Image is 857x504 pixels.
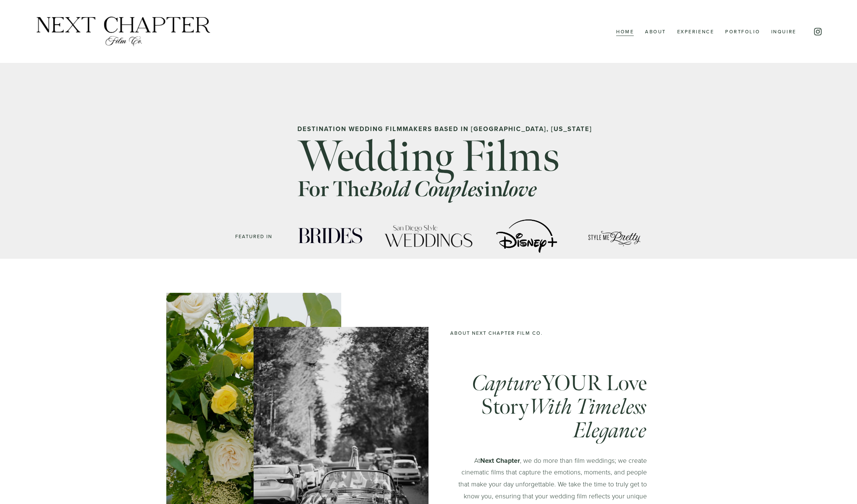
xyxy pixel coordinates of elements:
strong: Next Chapter [480,456,520,465]
a: About [645,27,666,36]
em: Capture [472,370,542,397]
a: Portfolio [725,27,760,36]
em: Bold Couples [369,175,484,203]
img: Next Chapter Film Co. [34,15,212,48]
code: FEATURED IN [235,233,272,240]
h2: YOUR love story [450,372,647,443]
a: Instagram [813,27,823,36]
em: love [503,175,537,203]
strong: Destination wedding Filmmakers Based in [GEOGRAPHIC_DATA], [US_STATE] [297,124,592,133]
code: About Next Chapter Film CO. [450,330,543,336]
a: Home [616,27,634,36]
h1: Wedding Films [297,135,560,178]
a: Experience [677,27,714,36]
a: Inquire [771,27,796,36]
em: With Timeless Elegance [529,394,651,444]
strong: For the in [297,175,537,203]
